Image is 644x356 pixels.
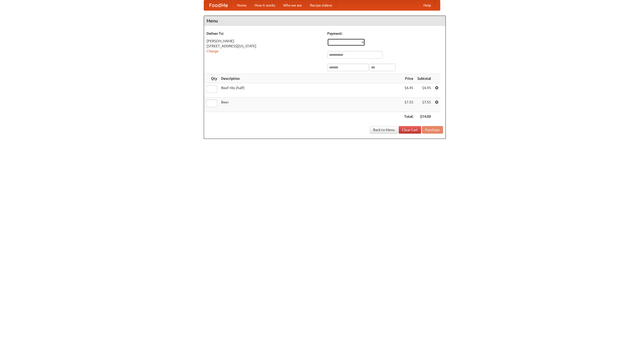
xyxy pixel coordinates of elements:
[251,0,279,10] a: How it works
[219,83,402,98] td: Beef ribs (half)
[207,49,219,53] a: Change
[415,98,433,112] td: $7.55
[207,44,322,49] div: [STREET_ADDRESS][US_STATE]
[402,74,415,83] th: Price
[219,98,402,112] td: Beer
[306,0,336,10] a: Recipe videos
[415,112,433,121] th: $14.00
[207,38,322,44] div: [PERSON_NAME]
[204,16,446,26] h4: Menu
[219,74,402,83] th: Description
[207,31,322,36] h5: Deliver To:
[204,0,233,10] a: FoodMe
[279,0,306,10] a: Who we are
[419,0,435,10] a: Help
[415,74,433,83] th: Subtotal
[204,74,219,83] th: Qty
[402,98,415,112] td: $7.55
[402,83,415,98] td: $6.45
[370,126,398,134] a: Back to Menu
[415,83,433,98] td: $6.45
[399,126,421,134] a: Clear Cart
[327,31,443,36] h5: Payment:
[422,126,443,134] button: Purchase
[402,112,415,121] th: Total:
[233,0,251,10] a: Home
